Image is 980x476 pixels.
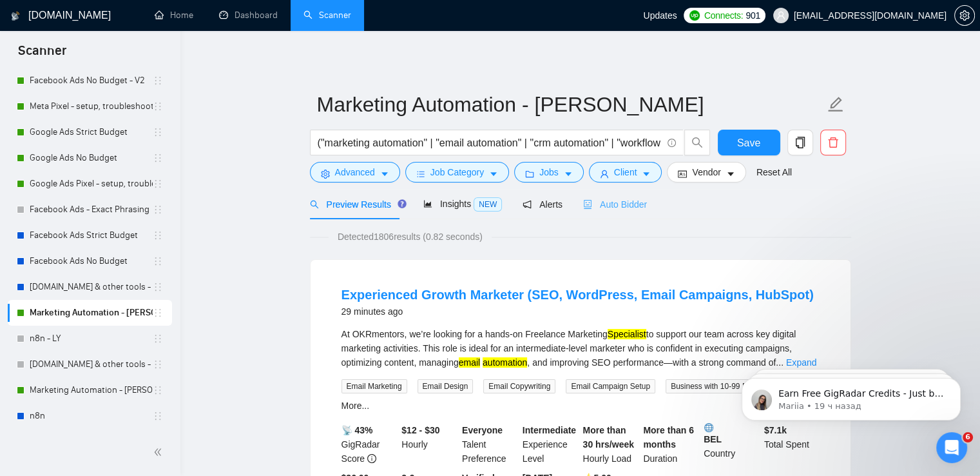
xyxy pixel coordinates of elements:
li: Make.com & other tools - Lilia Y. [8,274,172,300]
a: Google Ads No Budget [30,145,153,171]
a: Facebook Ads - Exact Phrasing [30,197,153,223]
li: Meta Pixel - setup, troubleshooting, tracking [8,94,172,119]
button: barsJob Categorycaret-down [405,162,509,183]
button: copy [787,130,813,155]
b: $12 - $30 [401,425,439,435]
li: Make.com & other tools - Ivanna V. [8,352,172,377]
span: holder [153,230,163,241]
mark: email [459,357,480,368]
span: idcard [678,169,687,179]
span: caret-down [642,169,651,179]
span: holder [153,204,163,215]
span: Preview Results [310,199,403,210]
a: [DOMAIN_NAME] & other tools - [PERSON_NAME] [30,352,153,377]
span: user [600,169,609,179]
span: setting [955,10,974,21]
span: holder [153,282,163,292]
span: holder [153,385,163,395]
a: Reset All [756,165,792,179]
span: copy [788,137,812,148]
button: delete [820,130,846,155]
span: Updates [643,10,677,21]
b: More than 30 hrs/week [583,425,634,450]
li: Google Ads Pixel - setup, troubleshooting, tracking [8,171,172,197]
span: Save [737,135,760,151]
span: delete [821,137,845,148]
span: holder [153,256,163,266]
span: Email Copywriting [483,379,555,393]
div: Duration [640,423,701,466]
li: Facebook Ads No Budget - V2 [8,68,172,94]
div: At OKRmentors, we’re looking for a hands-on Freelance Marketing to support our team across key di... [341,327,820,370]
span: edit [827,96,844,113]
span: info-circle [668,139,676,147]
span: caret-down [380,169,389,179]
mark: automation [483,357,527,368]
a: Meta Pixel - setup, troubleshooting, tracking [30,94,153,119]
li: Google Ads No Budget [8,145,172,171]
img: 🌐 [704,423,713,432]
a: Google Ads Pixel - setup, troubleshooting, tracking [30,171,153,197]
span: holder [153,333,163,344]
a: n8n - LY [30,326,153,352]
button: Save [718,130,780,155]
span: area-chart [423,199,432,208]
span: Insights [423,199,502,209]
a: Facebook Ads No Budget [30,248,153,274]
span: holder [153,101,163,112]
span: double-left [153,446,166,459]
span: caret-down [489,169,498,179]
a: Google Ads Strict Budget [30,119,153,145]
button: folderJobscaret-down [514,162,584,183]
span: search [685,137,709,148]
a: setting [954,10,975,21]
a: Facebook Ads Strict Budget [30,223,153,248]
span: search [310,200,319,209]
span: Jobs [539,165,559,179]
img: upwork-logo.png [689,10,700,21]
li: Facebook Ads Strict Budget [8,223,172,248]
span: Detected 1806 results (0.82 seconds) [329,230,492,244]
span: holder [153,308,163,318]
span: holder [153,411,163,421]
span: notification [523,200,532,209]
div: Tooltip anchor [396,198,408,210]
a: Facebook Ads No Budget - V2 [30,68,153,94]
li: n8n - LY [8,326,172,352]
span: Scanner [8,41,77,68]
span: Business with 10-99 Employees [666,379,785,393]
li: Facebook Ads - Exact Phrasing [8,197,172,223]
a: Marketing Automation - [PERSON_NAME] [30,300,153,326]
b: 📡 43% [341,425,373,435]
span: 901 [745,8,760,23]
button: idcardVendorcaret-down [667,162,745,183]
button: settingAdvancedcaret-down [310,162,400,183]
span: caret-down [726,169,735,179]
span: holder [153,179,163,189]
input: Scanner name... [317,88,825,121]
b: BEL [704,423,759,444]
span: bars [416,169,425,179]
span: Alerts [523,199,562,210]
input: Search Freelance Jobs... [318,135,662,151]
div: GigRadar Score [339,423,399,466]
span: info-circle [367,454,376,463]
a: More... [341,401,370,411]
div: Country [701,423,762,466]
li: Marketing Automation - Lilia Y. [8,300,172,326]
span: Auto Bidder [583,199,647,210]
button: userClientcaret-down [589,162,662,183]
span: Advanced [335,165,375,179]
iframe: Intercom live chat [936,432,967,463]
a: searchScanner [303,10,351,21]
div: 29 minutes ago [341,304,814,319]
a: Marketing Automation - [PERSON_NAME] [30,377,153,403]
b: Everyone [462,425,503,435]
button: search [684,130,710,155]
span: holder [153,153,163,163]
span: Email Marketing [341,379,407,393]
div: Hourly Load [581,423,641,466]
b: More than 6 months [643,425,694,450]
